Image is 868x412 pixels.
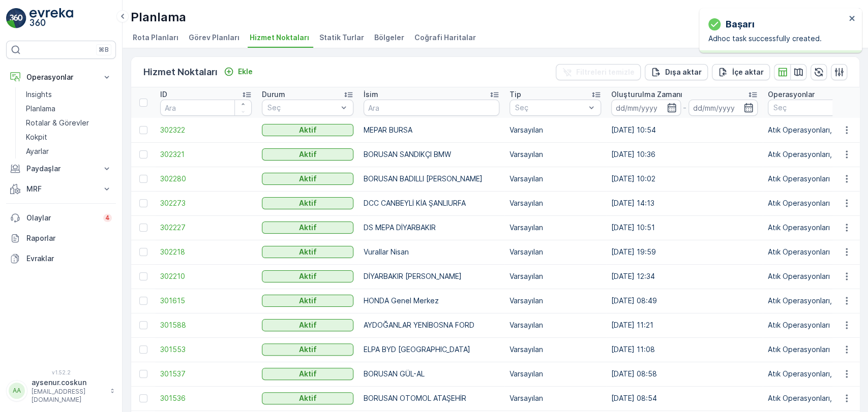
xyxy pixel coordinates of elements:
[139,345,147,354] div: Toggle Row Selected
[26,132,47,142] p: Kokpit
[849,14,856,24] button: close
[510,198,601,208] p: Varsayılan
[299,320,317,330] p: Aktif
[160,247,252,257] a: 302218
[262,173,353,185] button: Aktif
[6,67,116,87] button: Operasyonlar
[22,144,116,159] a: Ayarlar
[606,264,763,289] td: [DATE] 12:34
[262,246,353,258] button: Aktif
[689,100,758,116] input: dd/mm/yyyy
[26,184,96,194] p: MRF
[364,223,499,233] p: DS MEPA DİYARBAKIR
[29,8,73,28] img: logo_light-DOdMpM7g.png
[768,89,815,100] p: Operasyonlar
[26,146,49,156] p: Ayarlar
[139,370,147,378] div: Toggle Row Selected
[299,149,317,160] p: Aktif
[6,228,116,248] a: Raporlar
[364,271,499,281] p: DİYARBAKIR [PERSON_NAME]
[510,247,601,257] p: Varsayılan
[139,150,147,159] div: Toggle Row Selected
[299,198,317,208] p: Aktif
[160,320,252,330] a: 301588
[510,89,521,100] p: Tip
[606,167,763,191] td: [DATE] 10:02
[6,179,116,199] button: MRF
[139,248,147,256] div: Toggle Row Selected
[160,149,252,160] a: 302321
[160,223,252,233] span: 302227
[299,296,317,306] p: Aktif
[510,125,601,135] p: Varsayılan
[510,223,601,233] p: Varsayılan
[510,271,601,281] p: Varsayılan
[26,118,89,128] p: Rotalar & Görevler
[606,337,763,362] td: [DATE] 11:08
[267,103,338,113] p: Seç
[510,296,601,306] p: Varsayılan
[32,388,105,404] p: [EMAIL_ADDRESS][DOMAIN_NAME]
[299,223,317,233] p: Aktif
[606,118,763,142] td: [DATE] 10:54
[26,164,96,174] p: Paydaşlar
[160,125,252,135] a: 302322
[131,9,186,25] p: Planlama
[133,33,178,43] span: Rota Planları
[299,271,317,281] p: Aktif
[299,247,317,257] p: Aktif
[510,320,601,330] p: Varsayılan
[645,64,708,80] button: Dışa aktar
[611,100,681,116] input: dd/mm/yyyy
[262,89,285,100] p: Durum
[250,33,309,43] span: Hizmet Noktaları
[606,313,763,337] td: [DATE] 11:21
[262,270,353,282] button: Aktif
[606,362,763,386] td: [DATE] 08:58
[606,386,763,410] td: [DATE] 08:54
[22,130,116,144] a: Kokpit
[99,46,109,54] p: ⌘B
[374,33,404,43] span: Bölgeler
[556,64,641,80] button: Filtreleri temizle
[606,289,763,313] td: [DATE] 08:49
[160,344,252,355] span: 301553
[606,215,763,240] td: [DATE] 10:51
[160,198,252,208] span: 302273
[26,213,97,223] p: Olaylar
[732,67,764,77] p: İçe aktar
[139,126,147,134] div: Toggle Row Selected
[160,174,252,184] a: 302280
[364,125,499,135] p: MEPAR BURSA
[22,87,116,102] a: Insights
[238,67,253,77] p: Ekle
[364,247,499,257] p: Vurallar Nisan
[6,8,26,28] img: logo
[139,297,147,305] div: Toggle Row Selected
[6,248,116,269] a: Evraklar
[143,65,218,79] p: Hizmet Noktaları
[9,383,25,399] div: AA
[160,271,252,281] span: 302210
[606,142,763,167] td: [DATE] 10:36
[160,369,252,379] span: 301537
[510,369,601,379] p: Varsayılan
[262,319,353,331] button: Aktif
[364,89,378,100] p: İsim
[319,33,364,43] span: Statik Turlar
[6,377,116,404] button: AAaysenur.coskun[EMAIL_ADDRESS][DOMAIN_NAME]
[606,240,763,264] td: [DATE] 19:59
[364,149,499,160] p: BORUSAN SANDIKÇI BMW
[611,89,682,100] p: Oluşturulma Zamanı
[6,369,116,375] span: v 1.52.2
[262,392,353,404] button: Aktif
[364,174,499,184] p: BORUSAN BADILLI [PERSON_NAME]
[160,393,252,403] a: 301536
[299,369,317,379] p: Aktif
[262,197,353,209] button: Aktif
[26,253,112,264] p: Evraklar
[26,72,96,82] p: Operasyonlar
